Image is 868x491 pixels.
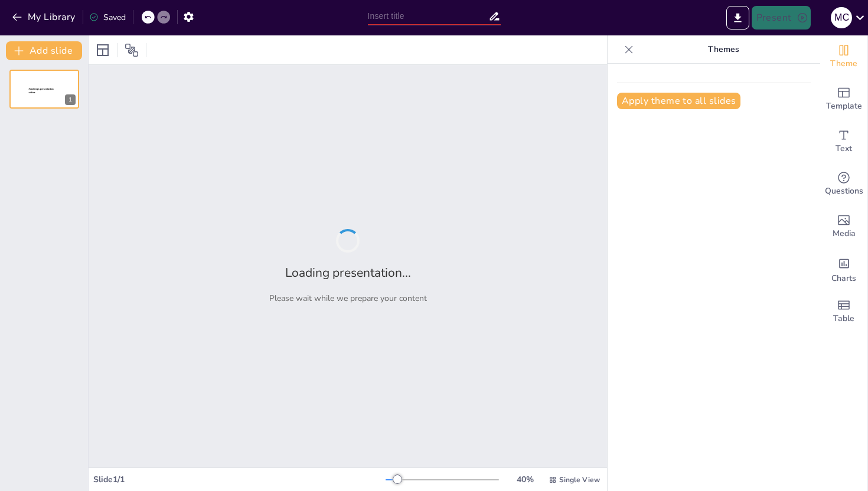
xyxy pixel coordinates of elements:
h2: Loading presentation... [285,264,411,281]
span: Text [836,142,852,155]
span: Position [125,43,139,57]
div: 40 % [511,474,539,485]
span: Table [833,312,854,325]
span: Questions [825,185,863,198]
button: Apply theme to all slides [617,93,740,109]
div: 1 [65,94,76,105]
div: Add ready made slides [820,78,867,120]
div: Add images, graphics, shapes or video [820,205,867,248]
div: M C [831,7,852,28]
div: Add charts and graphs [820,248,867,290]
div: Get real-time input from your audience [820,163,867,205]
div: Add a table [820,290,867,333]
div: Layout [93,41,112,60]
span: Theme [830,57,857,70]
button: My Library [9,8,80,27]
button: Export to PowerPoint [726,6,749,30]
span: Single View [559,475,600,485]
div: Add text boxes [820,120,867,163]
div: Slide 1 / 1 [93,474,386,485]
span: Media [833,227,856,240]
button: Add slide [6,41,82,60]
span: Template [826,100,862,113]
span: Sendsteps presentation editor [29,88,54,94]
div: Change the overall theme [820,35,867,78]
input: Insert title [368,8,488,25]
button: Present [752,6,811,30]
button: M C [831,6,852,30]
p: Please wait while we prepare your content [269,293,427,304]
div: Saved [89,12,126,23]
p: Themes [638,35,808,64]
span: Charts [831,272,856,285]
div: 1 [9,70,79,109]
